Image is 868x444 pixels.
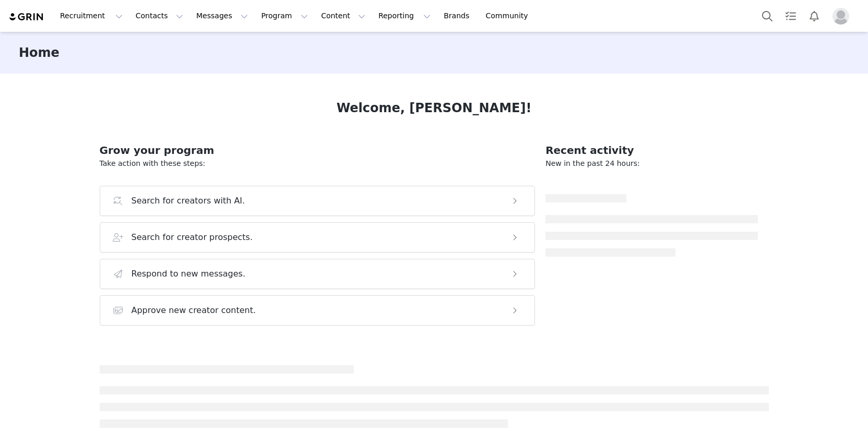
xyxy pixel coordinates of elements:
[100,295,536,326] button: Approve new creator content.
[132,231,253,244] h3: Search for creator prospects.
[132,268,246,280] h3: Respond to new messages.
[545,158,758,169] p: New in the past 24 hours:
[480,4,539,28] a: Community
[833,8,849,25] img: placeholder-profile.jpg
[315,4,372,28] button: Content
[337,99,532,117] h1: Welcome, [PERSON_NAME]!
[19,43,60,62] h3: Home
[54,4,129,28] button: Recruitment
[100,142,536,158] h2: Grow your program
[255,4,314,28] button: Program
[100,186,536,216] button: Search for creators with AI.
[132,195,245,207] h3: Search for creators with AI.
[190,4,254,28] button: Messages
[756,4,779,28] button: Search
[372,4,437,28] button: Reporting
[779,4,802,28] a: Tasks
[803,4,826,28] button: Notifications
[100,158,536,169] p: Take action with these steps:
[545,142,758,158] h2: Recent activity
[437,4,479,28] a: Brands
[8,12,45,22] img: grin logo
[100,259,536,289] button: Respond to new messages.
[100,222,536,253] button: Search for creator prospects.
[132,304,256,317] h3: Approve new creator content.
[826,8,860,25] button: Profile
[129,4,189,28] button: Contacts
